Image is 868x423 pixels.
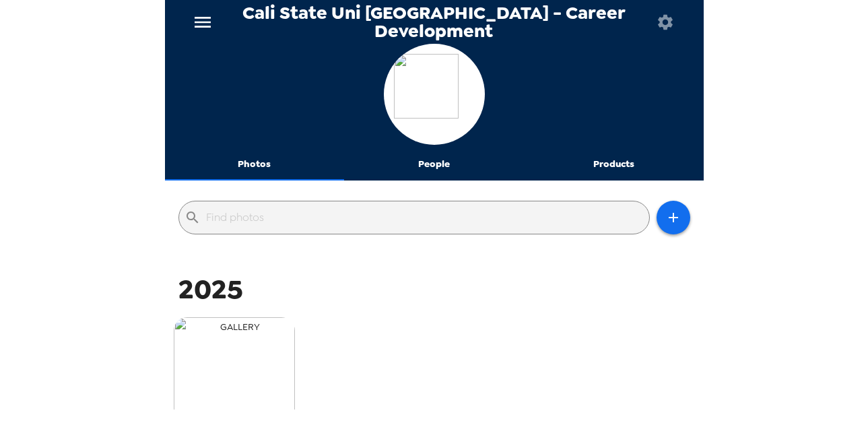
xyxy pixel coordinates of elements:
[394,54,475,135] img: org logo
[224,4,644,40] span: Cali State Uni [GEOGRAPHIC_DATA] - Career Development
[344,148,524,181] button: People
[165,148,345,181] button: Photos
[206,207,644,228] input: Find photos
[178,271,243,307] span: 2025
[524,148,704,181] button: Products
